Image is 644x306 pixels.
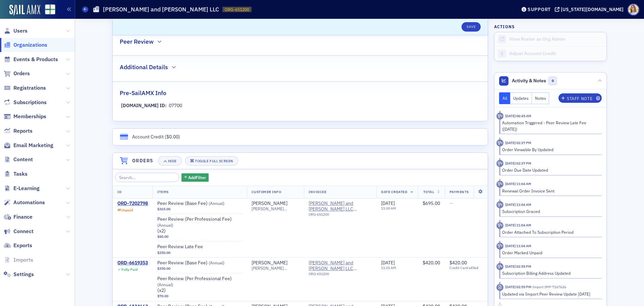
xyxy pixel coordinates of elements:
[496,181,503,188] div: Activity
[13,271,34,278] span: Settings
[181,173,209,182] button: AddFilter
[157,260,242,266] span: Peer Review (Base Fee)
[252,201,287,207] a: [PERSON_NAME]
[157,222,173,228] span: ( Annual )
[502,188,597,194] div: Renewal Order Invoice Sent
[505,181,531,186] time: 5/1/2025 11:04 AM
[13,185,40,192] span: E-Learning
[157,282,173,287] span: ( Annual )
[4,27,28,35] a: Users
[121,208,133,212] div: Unpaid
[502,167,597,173] div: Order Due Date Updated
[4,70,30,77] a: Orders
[157,189,169,194] span: Items
[555,7,626,12] button: [US_STATE][DOMAIN_NAME]
[13,41,47,49] span: Organizations
[157,201,242,207] span: Peer Review (Base Fee)
[157,216,242,234] a: Peer Review (Per Professional Fee) (Annual)(x2)
[4,170,28,178] a: Tasks
[117,260,148,266] a: ORD-6619353
[121,102,166,109] div: [DOMAIN_NAME] ID:
[309,201,372,212] span: Giles Underwood and Wilson LLC (Summerdale, AL)
[13,70,30,77] span: Orders
[157,266,170,271] span: $350.00
[252,206,300,211] span: [PERSON_NAME][EMAIL_ADDRESS][DOMAIN_NAME]
[120,63,168,72] h2: Additional Details
[496,139,503,146] div: Activity
[505,264,531,269] time: 4/28/2025 02:55 PM
[121,267,138,272] div: Fully Paid
[4,199,45,206] a: Automations
[496,160,503,167] div: Activity
[449,189,469,194] span: Payments
[13,156,33,163] span: Content
[252,266,300,271] span: [PERSON_NAME][EMAIL_ADDRESS][DOMAIN_NAME]
[4,84,46,92] a: Registrations
[45,4,55,15] img: SailAMX
[166,134,178,140] span: $0.00
[157,244,242,250] a: Peer Review Late Fee
[103,5,219,13] h1: [PERSON_NAME] and [PERSON_NAME] LLC
[13,228,34,235] span: Connect
[532,92,549,104] button: Notes
[157,251,170,255] span: $250.00
[13,256,33,264] span: Imports
[449,266,483,270] span: Credit Card x4564
[502,229,597,235] div: Order Attached To Subscription Period
[449,260,467,266] span: $420.00
[209,201,224,206] span: ( Annual )
[117,201,148,207] a: ORD-7202798
[496,243,503,250] div: Activity
[252,260,287,266] a: [PERSON_NAME]
[381,206,396,211] time: 11:00 AM
[309,260,372,272] span: Giles Underwood and Wilson LLC (Summerdale, AL)
[628,4,639,15] span: Profile
[185,156,238,166] button: Toggle Full Screen
[505,202,531,207] time: 5/1/2025 11:04 AM
[13,113,46,120] span: Memberships
[309,260,372,278] span: Giles Underwood and Wilson LLC (Summerdale, AL)
[509,51,603,57] div: Adjust Account Credit
[423,189,434,194] span: Total
[4,271,34,278] a: Settings
[13,127,33,135] span: Reports
[505,244,531,248] time: 5/1/2025 11:04 AM
[496,201,503,208] div: Activity
[4,127,33,135] a: Reports
[13,56,58,63] span: Events & Products
[40,4,55,16] a: View Homepage
[502,120,597,132] div: Automation Triggered - Peer Review Late Fee ([DATE])
[494,46,606,61] a: Adjust Account Credit
[502,270,597,276] div: Subscription Billing Address Updated
[505,140,531,145] time: 5/1/2025 02:37 PM
[381,189,407,194] span: Date Created
[9,5,40,15] a: SailAMX
[120,89,166,97] h2: Pre-SailAMX Info
[558,93,602,103] button: Staff Note
[115,173,179,182] input: Search…
[157,276,242,293] a: Peer Review (Per Professional Fee) (Annual)(x2)
[502,250,597,256] div: Order Marked Unpaid
[462,22,481,32] button: Save
[496,113,503,120] div: Activity
[13,170,28,178] span: Tasks
[381,200,395,206] span: [DATE]
[209,260,224,265] span: ( Annual )
[4,41,47,49] a: Organizations
[4,142,53,149] a: Email Marketing
[157,201,242,207] a: Peer Review (Base Fee) (Annual)
[13,199,45,206] span: Automations
[423,260,440,266] span: $420.00
[505,223,531,227] time: 5/1/2025 11:04 AM
[157,216,242,228] span: Peer Review (Per Professional Fee)
[4,256,33,264] a: Imports
[13,242,32,249] span: Exports
[510,92,532,104] button: Updates
[494,24,515,30] h4: Actions
[4,56,58,63] a: Events & Products
[548,77,557,85] span: 0
[252,189,281,194] span: Customer Info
